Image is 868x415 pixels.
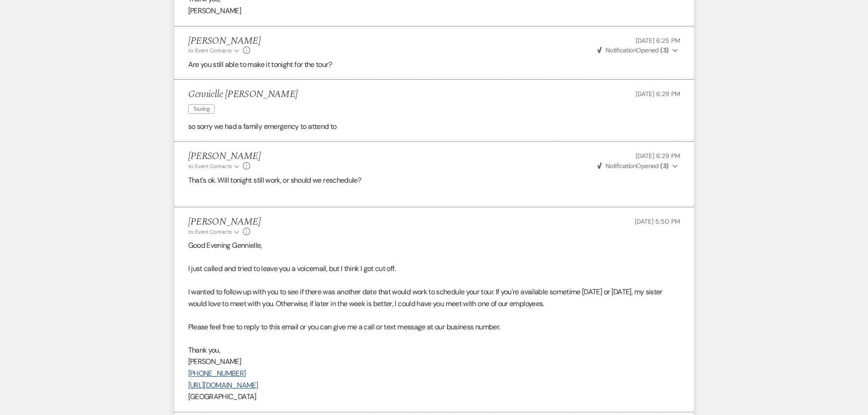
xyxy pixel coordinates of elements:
[188,380,258,390] a: [URL][DOMAIN_NAME]
[606,46,636,54] span: Notification
[188,46,241,55] button: to: Event Contacts
[188,162,241,170] button: to: Event Contacts
[660,46,668,54] strong: ( 3 )
[188,36,261,47] h5: [PERSON_NAME]
[188,228,241,236] button: to: Event Contacts
[188,104,215,114] span: Touring
[188,344,680,356] p: Thank you,
[596,161,680,171] button: NotificationOpened (3)
[188,286,680,309] p: I wanted to follow up with you to see if there was another date that would work to schedule your ...
[606,162,636,170] span: Notification
[660,162,668,170] strong: ( 3 )
[635,217,680,225] span: [DATE] 5:50 PM
[188,369,246,378] a: [PHONE_NUMBER]
[188,228,232,236] span: to: Event Contacts
[596,46,680,55] button: NotificationOpened (3)
[188,89,298,100] h5: Gennielle [PERSON_NAME]
[188,216,261,228] h5: [PERSON_NAME]
[188,47,232,54] span: to: Event Contacts
[188,151,261,162] h5: [PERSON_NAME]
[188,174,680,186] p: That's ok. Will tonight still work, or should we reschedule?
[636,36,680,45] span: [DATE] 6:25 PM
[188,59,680,71] p: Are you still able to make it tonight for the tour?
[636,90,680,98] span: [DATE] 6:29 PM
[188,163,232,170] span: to: Event Contacts
[188,356,680,368] p: [PERSON_NAME]
[188,321,680,333] p: Please feel free to reply to this email or you can give me a call or text message at our business...
[188,391,680,403] p: [GEOGRAPHIC_DATA]
[188,240,680,251] p: Good Evening Gennielle,
[188,121,680,133] p: so sorry we had a family emergency to attend to
[188,263,680,275] p: I just called and tried to leave you a voicemail, but I think I got cut off.
[597,162,669,170] span: Opened
[636,152,680,160] span: [DATE] 6:29 PM
[188,5,680,17] p: [PERSON_NAME]
[597,46,669,54] span: Opened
